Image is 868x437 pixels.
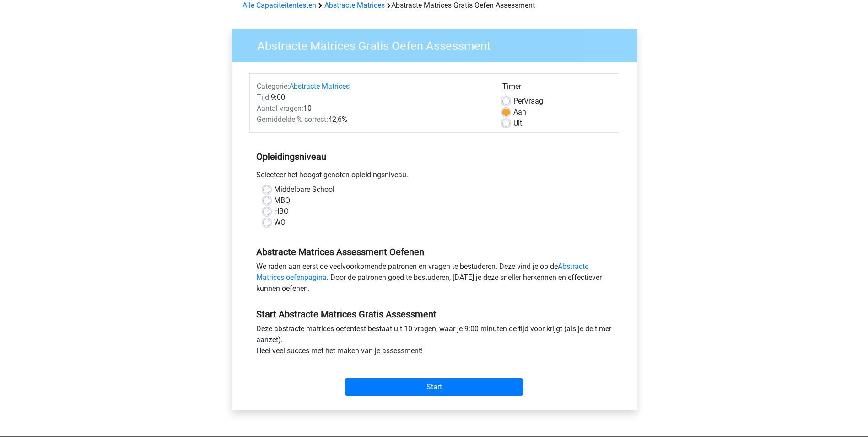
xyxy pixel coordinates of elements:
span: Categorie: [257,82,289,91]
a: Alle Capaciteitentesten [243,1,316,10]
div: Selecteer het hoogst genoten opleidingsniveau. [249,169,619,184]
label: Aan [513,107,526,118]
span: Gemiddelde % correct: [257,115,328,124]
label: MBO [274,195,290,206]
h3: Abstracte Matrices Gratis Oefen Assessment [246,35,630,53]
div: 10 [250,103,496,114]
a: Abstracte Matrices [289,82,350,91]
h5: Start Abstracte Matrices Gratis Assessment [256,309,612,320]
label: Uit [513,118,522,129]
label: Middelbare School [274,184,334,195]
span: Per [513,97,524,105]
div: 42,6% [250,114,496,125]
label: Vraag [513,96,543,107]
label: HBO [274,206,289,217]
span: Aantal vragen: [257,104,303,113]
div: We raden aan eerst de veelvoorkomende patronen en vragen te bestuderen. Deze vind je op de . Door... [249,261,619,298]
input: Start [345,378,523,396]
div: 9:00 [250,92,496,103]
a: Abstracte Matrices [324,1,385,10]
div: Timer [502,81,612,96]
div: Deze abstracte matrices oefentest bestaat uit 10 vragen, waar je 9:00 minuten de tijd voor krijgt... [249,323,619,360]
span: Tijd: [257,93,271,102]
h5: Opleidingsniveau [256,147,612,166]
h5: Abstracte Matrices Assessment Oefenen [256,246,612,257]
label: WO [274,217,286,228]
